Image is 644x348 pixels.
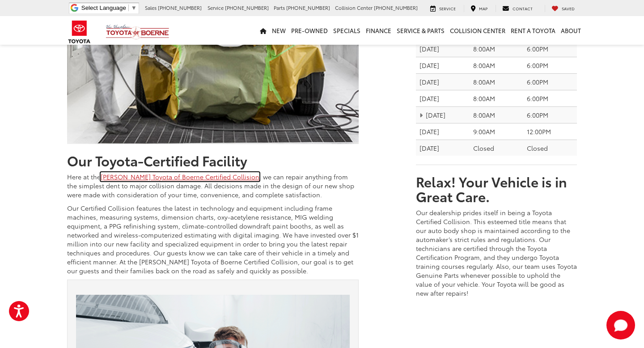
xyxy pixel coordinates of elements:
[416,40,470,57] td: [DATE]
[470,90,523,106] td: 8:00AM
[606,311,635,340] svg: Start Chat
[523,73,577,90] td: 6:00PM
[81,4,137,11] a: Select Language​
[508,16,558,45] a: Rent a Toyota
[523,57,577,73] td: 6:00PM
[145,4,157,11] span: Sales
[363,16,394,45] a: Finance
[470,73,523,90] td: 8:00AM
[67,172,359,199] p: Here at the , we can repair anything from the simplest dent to major collision damage. All decisi...
[523,123,577,140] td: 12:00PM
[269,16,288,45] a: New
[416,123,470,140] td: [DATE]
[479,5,487,11] span: Map
[558,16,584,45] a: About
[416,174,577,204] h3: Relax! Your Vehicle is in Great Care.
[562,5,575,11] span: Saved
[288,16,330,45] a: Pre-Owned
[335,4,373,11] span: Collision Center
[523,40,577,57] td: 6:00PM
[606,311,635,340] button: Toggle Chat Window
[286,4,330,11] span: [PHONE_NUMBER]
[416,73,470,90] td: [DATE]
[101,172,259,181] a: [PERSON_NAME] Toyota of Boerne Certified Collision
[416,57,470,73] td: [DATE]
[330,16,363,45] a: Specials
[470,106,523,123] td: 8:00AM
[470,40,523,57] td: 8:00AM
[439,5,456,11] span: Service
[67,153,359,168] h2: Our Toyota-Certified Facility
[208,4,224,11] span: Service
[545,5,581,12] a: My Saved Vehicles
[63,17,96,47] img: Toyota
[464,5,494,12] a: Map
[424,5,462,12] a: Service
[81,4,126,11] span: Select Language
[106,24,169,40] img: Vic Vaughan Toyota of Boerne
[416,106,470,123] td: [DATE]
[447,16,508,45] a: Collision Center
[523,140,577,156] td: Closed
[131,4,137,11] span: ▼
[225,4,269,11] span: [PHONE_NUMBER]
[394,16,447,45] a: Service & Parts: Opens in a new tab
[496,5,539,12] a: Contact
[470,140,523,156] td: Closed
[416,208,577,297] p: Our dealership prides itself in being a Toyota Certified Collision. This esteemed title means tha...
[523,90,577,106] td: 6:00PM
[128,4,129,11] span: ​
[470,57,523,73] td: 8:00AM
[416,90,470,106] td: [DATE]
[416,140,470,156] td: [DATE]
[67,204,359,275] p: Our Certified Collision features the latest in technology and equipment including frame machines,...
[274,4,285,11] span: Parts
[257,16,269,45] a: Home
[158,4,202,11] span: [PHONE_NUMBER]
[470,123,523,140] td: 9:00AM
[374,4,418,11] span: [PHONE_NUMBER]
[513,5,533,11] span: Contact
[523,106,577,123] td: 6:00PM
